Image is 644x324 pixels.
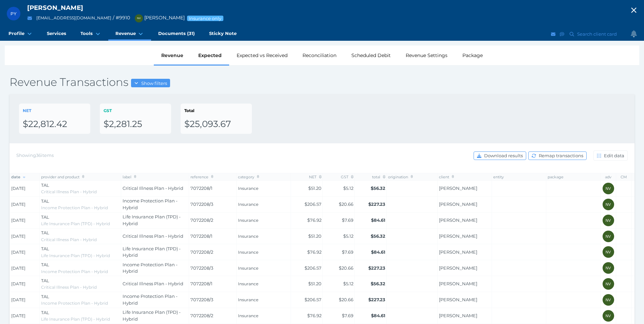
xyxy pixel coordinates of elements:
[10,228,40,244] td: [DATE]
[559,30,566,38] button: SMS
[123,185,183,191] span: Critical Illness Plan - Hybrid
[41,253,110,258] span: Life Insurance Plan (TPD) - Hybrid
[342,249,353,255] span: $7.69
[11,175,25,179] span: date
[603,278,614,290] div: Nancy Vos
[123,198,178,210] span: Income Protection Plan - Hybrid
[371,313,385,318] span: $84.61
[238,313,290,319] span: Insurance
[104,108,112,113] span: GST
[123,246,181,258] span: Life Insurance Plan (TPD) - Hybrid
[158,31,195,36] span: Documents (31)
[113,15,130,21] span: / # 9910
[10,276,40,292] td: [DATE]
[1,27,40,41] a: Profile
[603,183,614,194] div: Nancy Vos
[108,27,151,41] a: Revenue
[189,196,237,212] td: 7072208/3
[616,173,632,181] th: CM
[229,46,295,65] div: Expected vs Received
[238,202,290,207] span: Insurance
[307,217,321,223] span: $76.92
[190,217,235,224] span: 7072208/2
[546,173,601,181] th: package
[123,309,181,322] span: Life Insurance Plan (TPD) - Hybrid
[439,297,477,302] a: [PERSON_NAME]
[41,198,49,204] span: TAL
[131,79,170,87] button: Show filters
[41,294,49,299] span: TAL
[439,217,477,223] a: [PERSON_NAME]
[184,108,195,113] span: Total
[606,234,611,238] span: NV
[41,301,108,306] span: Income Protection Plan - Hybrid
[237,260,291,276] td: Insurance
[606,282,611,286] span: NV
[10,292,40,308] td: [DATE]
[371,185,385,191] span: $56.32
[371,281,385,286] span: $56.32
[41,317,110,322] span: Life Insurance Plan (TPD) - Hybrid
[123,233,183,239] span: Critical Illness Plan - Hybrid
[41,205,108,210] span: Income Protection Plan - Hybrid
[606,186,611,191] span: NV
[308,233,321,239] span: $51.20
[23,108,31,113] span: NET
[368,265,385,271] span: $227.23
[305,265,321,271] span: $206.57
[237,308,291,324] td: Insurance
[41,237,97,242] span: Critical Illness Plan - Hybrid
[41,285,97,290] span: Critical Illness Plan - Hybrid
[606,250,611,254] span: NV
[528,151,587,160] button: Remap transactions
[603,153,627,158] span: Edit data
[16,152,54,158] span: Showing 36 items
[154,46,191,65] div: Revenue
[7,7,20,20] div: Paul Yovich
[344,46,398,65] div: Scheduled Debit
[80,31,93,36] span: Tools
[439,201,477,207] a: [PERSON_NAME]
[10,212,40,228] td: [DATE]
[41,189,97,194] span: Critical Illness Plan - Hybrid
[238,266,290,271] span: Insurance
[41,182,49,188] span: TAL
[189,244,237,260] td: 7072208/2
[36,15,111,20] a: [EMAIL_ADDRESS][DOMAIN_NAME]
[123,214,181,226] span: Life Insurance Plan (TPD) - Hybrid
[189,181,237,197] td: 7072208/1
[10,196,40,212] td: [DATE]
[371,217,385,223] span: $84.61
[339,297,353,302] span: $20.66
[341,175,353,179] span: GST
[537,153,586,158] span: Remap transactions
[123,293,178,306] span: Income Protection Plan - Hybrid
[137,17,141,20] span: NV
[191,46,229,65] div: Expected
[309,175,321,179] span: NET
[10,75,634,89] h2: Revenue Transactions
[371,233,385,239] span: $56.32
[567,30,620,38] button: Search client card
[342,313,353,318] span: $7.69
[455,46,490,65] div: Package
[41,214,49,220] span: TAL
[104,119,167,130] div: $2,281.25
[10,260,40,276] td: [DATE]
[23,119,87,130] div: $22,812.42
[123,281,183,286] span: Critical Illness Plan - Hybrid
[41,246,49,251] span: TAL
[123,175,136,179] span: label
[603,262,614,274] div: Nancy Vos
[237,276,291,292] td: Insurance
[135,14,143,22] div: Nancy Vos
[189,260,237,276] td: 7072208/3
[25,14,34,22] button: Email
[603,246,614,258] div: Nancy Vos
[190,265,235,272] span: 7072208/3
[238,218,290,223] span: Insurance
[603,215,614,226] div: Nancy Vos
[190,233,235,240] span: 7072208/1
[41,262,49,267] span: TAL
[11,11,17,16] span: PY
